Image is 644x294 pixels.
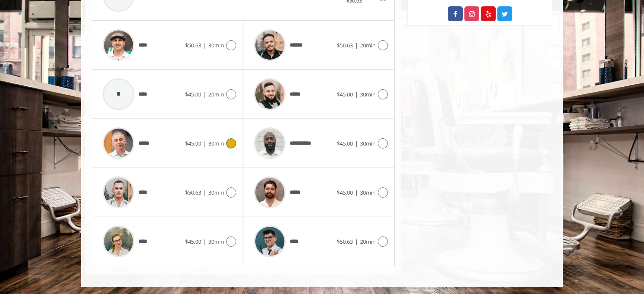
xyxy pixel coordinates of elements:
span: | [203,189,206,196]
span: 30min [208,238,224,245]
span: $45.00 [337,91,353,98]
span: 30min [208,189,224,196]
span: 30min [208,140,224,147]
span: 20min [360,41,376,49]
span: 30min [360,189,376,196]
span: | [203,140,206,147]
span: $50.63 [185,189,201,196]
span: $50.63 [185,41,201,49]
span: $45.00 [337,140,353,147]
span: | [355,140,358,147]
span: $45.00 [337,189,353,196]
span: $50.63 [337,238,353,245]
span: | [355,189,358,196]
span: $45.00 [185,91,201,98]
span: | [355,41,358,49]
span: 20min [360,238,376,245]
span: | [355,91,358,98]
span: 30min [360,140,376,147]
span: 30min [360,91,376,98]
span: 30min [208,41,224,49]
span: | [355,238,358,245]
span: $45.00 [185,140,201,147]
span: $50.63 [337,41,353,49]
span: 20min [208,91,224,98]
span: | [203,41,206,49]
span: | [203,91,206,98]
span: | [203,238,206,245]
span: $45.00 [185,238,201,245]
